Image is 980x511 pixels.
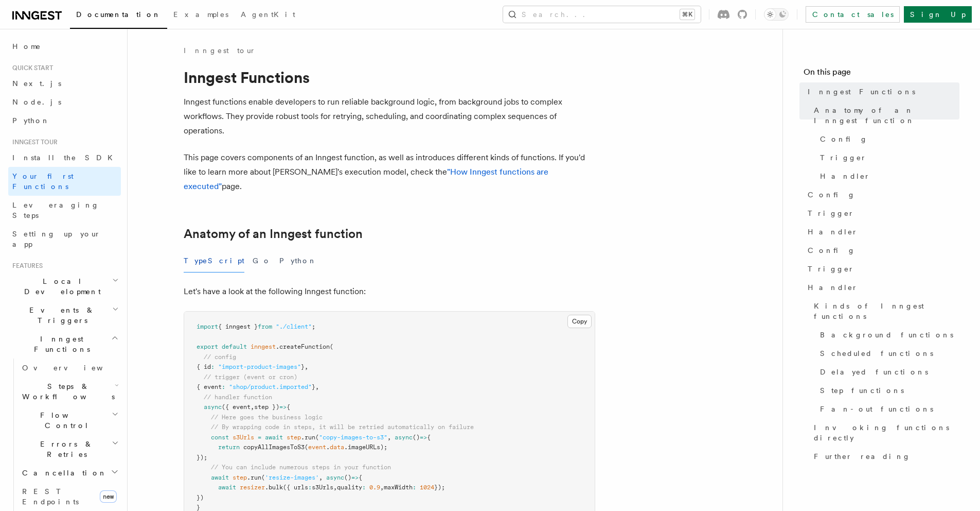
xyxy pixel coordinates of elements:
[18,464,121,482] button: Cancellation
[808,264,854,274] span: Trigger
[8,167,121,196] a: Your first Functions
[503,6,701,23] button: Search...⌘K
[8,225,121,253] a: Setting up your app
[312,484,333,491] span: s3Urls
[810,447,959,466] a: Further reading
[197,454,207,461] span: });
[8,148,121,167] a: Install the SDK
[12,116,50,125] span: Python
[8,64,53,72] span: Quick start
[18,439,112,459] span: Errors & Retries
[18,359,121,377] a: Overview
[265,434,283,441] span: await
[808,227,858,237] span: Handler
[12,79,61,88] span: Next.js
[204,373,297,381] span: // trigger (event or cron)
[804,66,959,82] h4: On this page
[312,383,315,390] span: }
[810,418,959,447] a: Invoking functions directly
[8,276,112,297] span: Local Development
[816,130,959,148] a: Config
[359,474,362,481] span: {
[287,434,301,441] span: step
[18,377,121,406] button: Steps & Workflows
[12,98,61,106] span: Node.js
[387,434,391,441] span: ,
[204,394,272,401] span: // handler function
[233,434,254,441] span: s3Urls
[184,227,363,241] a: Anatomy of an Inngest function
[362,484,366,491] span: :
[12,201,99,219] span: Leveraging Steps
[804,204,959,223] a: Trigger
[384,484,413,491] span: maxWidth
[197,323,218,330] span: import
[279,403,287,411] span: =>
[820,404,933,414] span: Fan-out functions
[279,249,317,272] button: Python
[22,487,79,506] span: REST Endpoints
[8,272,121,301] button: Local Development
[344,474,351,481] span: ()
[814,301,959,321] span: Kinds of Inngest functions
[197,343,218,350] span: export
[820,367,928,377] span: Delayed functions
[420,484,434,491] span: 1024
[808,87,915,97] span: Inngest Functions
[351,474,359,481] span: =>
[904,6,972,23] a: Sign Up
[70,3,167,29] a: Documentation
[211,363,215,370] span: :
[814,422,959,443] span: Invoking functions directly
[814,451,911,462] span: Further reading
[680,9,694,20] kbd: ⌘K
[247,474,261,481] span: .run
[276,323,312,330] span: "./client"
[337,484,362,491] span: quality
[820,171,870,181] span: Handler
[395,434,413,441] span: async
[235,3,301,28] a: AgentKit
[258,323,272,330] span: from
[265,484,283,491] span: .bulk
[251,403,254,411] span: ,
[184,68,595,87] h1: Inngest Functions
[808,190,856,200] span: Config
[808,208,854,218] span: Trigger
[197,494,204,501] span: })
[173,10,228,19] span: Examples
[211,414,323,421] span: // Here goes the business logic
[18,410,112,431] span: Flow Control
[12,230,101,248] span: Setting up your app
[18,406,121,435] button: Flow Control
[333,484,337,491] span: ,
[8,37,121,56] a: Home
[204,403,222,411] span: async
[8,196,121,225] a: Leveraging Steps
[308,484,312,491] span: :
[814,105,959,126] span: Anatomy of an Inngest function
[18,381,115,402] span: Steps & Workflows
[808,245,856,255] span: Config
[326,444,330,451] span: .
[816,344,959,363] a: Scheduled functions
[211,423,474,431] span: // By wrapping code in steps, it will be retried automatically on failure
[197,504,200,511] span: }
[8,262,43,270] span: Features
[806,6,900,23] a: Contact sales
[308,444,326,451] span: event
[211,474,229,481] span: await
[218,363,301,370] span: "import-product-images"
[22,364,128,372] span: Overview
[413,484,416,491] span: :
[808,282,858,293] span: Handler
[810,297,959,326] a: Kinds of Inngest functions
[301,363,305,370] span: }
[253,249,271,272] button: Go
[369,484,380,491] span: 0.9
[218,484,236,491] span: await
[8,305,112,326] span: Events & Triggers
[816,326,959,344] a: Background functions
[816,363,959,381] a: Delayed functions
[820,134,868,144] span: Config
